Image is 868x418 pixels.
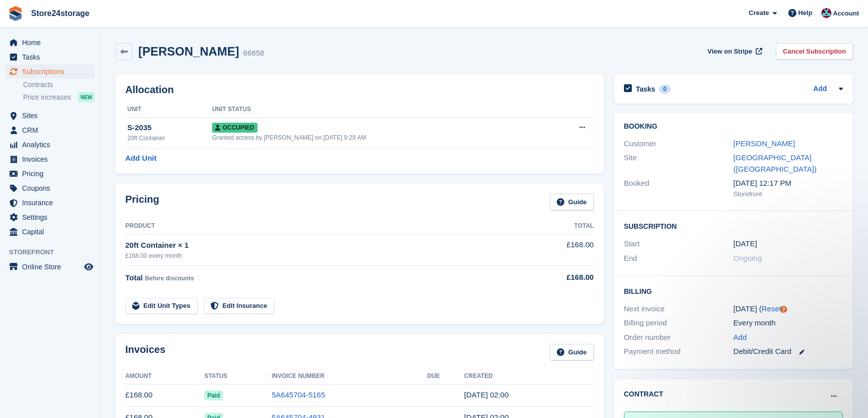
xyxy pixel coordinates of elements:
[22,225,82,239] span: Capital
[624,253,734,264] div: End
[125,251,521,260] div: £168.00 every month
[125,84,594,96] h2: Allocation
[212,123,257,133] span: Occupied
[5,260,95,274] a: menu
[624,221,843,231] h2: Subscription
[272,390,325,399] a: 5A645704-5165
[521,234,593,265] td: £168.00
[78,92,95,102] div: NEW
[125,273,143,282] span: Total
[624,332,734,343] div: Order number
[22,152,82,166] span: Invoices
[704,43,764,60] a: View on Stripe
[813,84,827,95] a: Add
[733,332,747,343] a: Add
[125,218,521,234] th: Product
[145,275,194,282] span: Before discounts
[550,194,594,210] a: Guide
[5,167,95,181] a: menu
[464,390,509,399] time: 2025-10-06 01:00:56 UTC
[624,317,734,329] div: Billing period
[204,368,272,384] th: Status
[125,194,159,210] h2: Pricing
[8,6,23,21] img: stora-icon-8386f47178a22dfd0bd8f6a31ec36ba5ce8667c1dd55bd0f319d3a0aa187defe.svg
[708,47,752,57] span: View on Stripe
[22,167,82,181] span: Pricing
[833,9,859,19] span: Account
[624,138,734,150] div: Customer
[204,390,223,400] span: Paid
[212,133,548,142] div: Granted access by [PERSON_NAME] on [DATE] 9:29 AM
[550,344,594,360] a: Guide
[5,50,95,64] a: menu
[427,368,464,384] th: Due
[5,225,95,239] a: menu
[624,389,664,399] h2: Contract
[125,384,204,406] td: £168.00
[5,181,95,195] a: menu
[749,8,769,18] span: Create
[733,178,843,189] div: [DATE] 12:17 PM
[22,210,82,224] span: Settings
[22,138,82,152] span: Analytics
[5,152,95,166] a: menu
[624,178,734,199] div: Booked
[22,65,82,79] span: Subscriptions
[23,92,95,103] a: Price increases NEW
[776,43,853,60] a: Cancel Subscription
[798,8,812,18] span: Help
[83,261,95,273] a: Preview store
[624,303,734,315] div: Next invoice
[636,85,656,94] h2: Tasks
[624,238,734,250] div: Start
[203,298,275,314] a: Edit Insurance
[125,102,212,118] th: Unit
[22,196,82,210] span: Insurance
[212,102,548,118] th: Unit Status
[27,5,94,22] a: Store24storage
[127,134,212,143] div: 20ft Container
[125,344,165,360] h2: Invoices
[22,123,82,137] span: CRM
[23,80,95,90] a: Contracts
[127,122,212,134] div: S-2035
[5,36,95,50] a: menu
[733,139,795,148] a: [PERSON_NAME]
[733,189,843,199] div: Storefront
[624,123,843,131] h2: Booking
[521,218,593,234] th: Total
[733,346,843,357] div: Debit/Credit Card
[22,260,82,274] span: Online Store
[125,368,204,384] th: Amount
[5,138,95,152] a: menu
[624,152,734,175] div: Site
[5,109,95,123] a: menu
[624,286,843,296] h2: Billing
[659,85,671,94] div: 0
[5,65,95,79] a: menu
[22,109,82,123] span: Sites
[779,305,788,314] div: Tooltip anchor
[733,153,816,173] a: [GEOGRAPHIC_DATA] ([GEOGRAPHIC_DATA])
[5,123,95,137] a: menu
[138,45,239,58] h2: [PERSON_NAME]
[733,303,843,315] div: [DATE] ( )
[5,210,95,224] a: menu
[125,153,156,164] a: Add Unit
[243,48,264,59] div: 66858
[125,240,521,251] div: 20ft Container × 1
[5,196,95,210] a: menu
[821,8,831,18] img: George
[9,247,100,257] span: Storefront
[22,36,82,50] span: Home
[272,368,427,384] th: Invoice Number
[733,317,843,329] div: Every month
[521,272,593,283] div: £168.00
[22,181,82,195] span: Coupons
[464,368,594,384] th: Created
[733,238,757,250] time: 2025-01-06 01:00:00 UTC
[624,346,734,357] div: Payment method
[762,304,781,313] a: Reset
[733,254,762,262] span: Ongoing
[22,50,82,64] span: Tasks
